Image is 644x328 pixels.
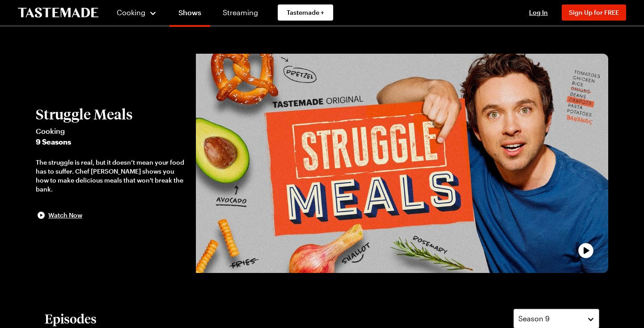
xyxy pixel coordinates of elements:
[36,106,187,122] h2: Struggle Meals
[196,54,608,273] img: Struggle Meals
[521,8,556,17] button: Log In
[18,8,98,18] a: To Tastemade Home Page
[518,313,550,324] span: Season 9
[117,8,145,17] span: Cooking
[196,54,608,273] button: play trailer
[529,9,548,16] span: Log In
[36,126,187,136] span: Cooking
[116,2,157,23] button: Cooking
[569,9,619,16] span: Sign Up for FREE
[45,311,97,327] h2: Episodes
[36,136,187,147] span: 9 Seasons
[287,8,324,17] span: Tastemade +
[278,4,333,21] a: Tastemade +
[36,106,187,221] button: Struggle MealsCooking9 SeasonsThe struggle is real, but it doesn’t mean your food has to suffer. ...
[48,211,82,220] span: Watch Now
[562,4,626,21] button: Sign Up for FREE
[36,158,187,194] div: The struggle is real, but it doesn’t mean your food has to suffer. Chef [PERSON_NAME] shows you h...
[169,2,210,27] a: Shows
